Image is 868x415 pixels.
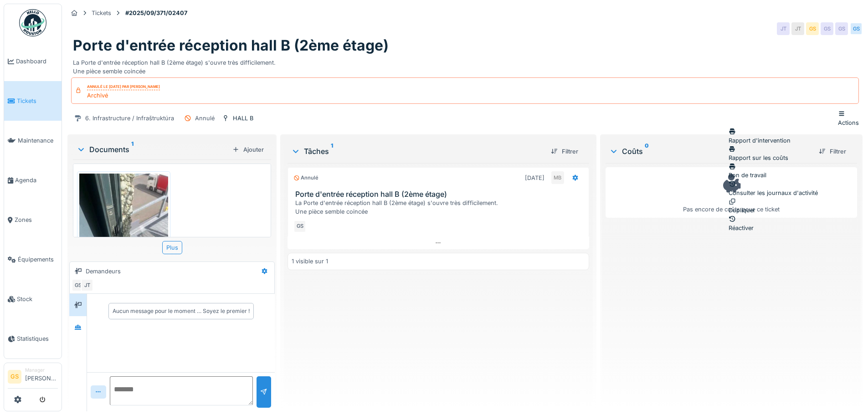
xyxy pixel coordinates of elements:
[777,22,790,35] div: JT
[645,146,649,157] sup: 0
[17,295,58,303] span: Stock
[292,257,328,266] div: 1 visible sur 1
[729,162,818,179] div: Bon de travail
[25,367,58,374] div: Manager
[729,197,818,215] div: Dupliquer
[229,143,267,156] div: Ajouter
[609,146,812,157] div: Coûts
[113,307,250,315] div: Aucun message pour le moment … Soyez le premier !
[162,241,182,254] div: Plus
[295,190,585,199] h3: Porte d'entrée réception hall B (2ème étage)
[18,136,58,145] span: Maintenance
[729,145,818,162] div: Rapport sur les coûts
[92,9,111,17] div: Tickets
[86,267,121,276] div: Demandeurs
[525,174,544,182] div: [DATE]
[131,144,134,155] sup: 1
[838,109,859,127] div: Actions
[15,215,58,224] span: Zones
[25,367,58,386] li: [PERSON_NAME]
[233,114,253,123] div: HALL B
[18,255,58,264] span: Équipements
[19,9,46,36] img: Badge_color-CXgf-gQk.svg
[17,334,58,343] span: Statistiques
[295,199,585,216] div: La Porte d'entrée réception hall B (2ème étage) s'ouvre très difficilement. Une pièce semble coincée
[17,97,58,105] span: Tickets
[79,174,168,292] img: f2qjezcklimfe8jjhngbwxi6k5oe
[547,145,582,158] div: Filtrer
[195,114,215,123] div: Annulé
[850,22,863,35] div: GS
[16,57,58,66] span: Dashboard
[73,37,389,54] h1: Porte d'entrée réception hall B (2ème étage)
[15,176,58,184] span: Agenda
[293,174,318,182] div: Annulé
[293,220,306,233] div: GS
[815,145,850,158] div: Filtrer
[806,22,819,35] div: GS
[87,84,160,90] div: Annulé le [DATE] par [PERSON_NAME]
[73,55,857,76] div: La Porte d'entrée réception hall B (2ème étage) s'ouvre très difficilement. Une pièce semble coincée
[331,146,333,157] sup: 1
[729,180,818,197] div: Consulter les journaux d'activité
[87,91,160,100] div: Archivé
[729,128,818,145] div: Rapport d'intervention
[821,22,833,35] div: GS
[81,279,93,292] div: JT
[77,144,229,155] div: Documents
[729,215,818,232] div: Réactiver
[551,171,564,184] div: MB
[8,370,21,384] li: GS
[835,22,848,35] div: GS
[122,9,191,17] strong: #2025/09/371/02407
[291,146,543,157] div: Tâches
[85,114,174,123] div: 6. Infrastructure / Infraštruktúra
[611,171,851,214] div: Pas encore de coûts pour ce ticket
[72,279,84,292] div: GS
[791,22,804,35] div: JT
